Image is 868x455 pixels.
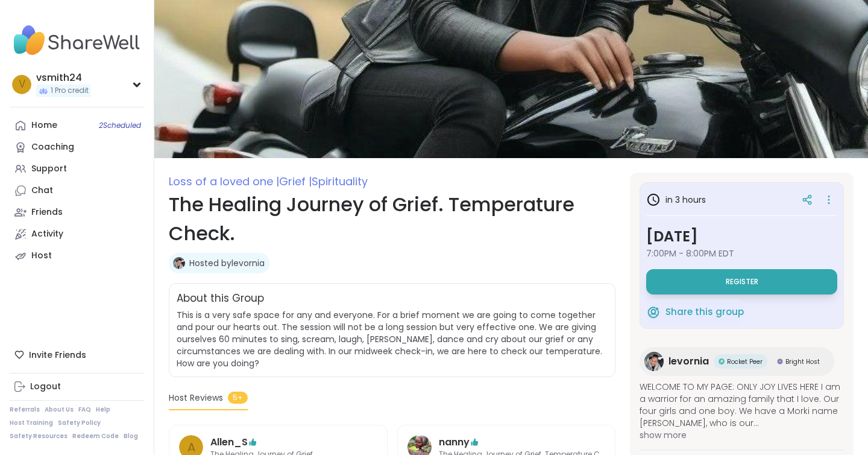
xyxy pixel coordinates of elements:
[31,141,74,153] div: Coaching
[10,419,53,427] a: Host Training
[727,357,763,366] span: Rocket Peer
[668,354,709,369] span: levornia
[646,226,837,247] h3: [DATE]
[10,376,144,398] a: Logout
[726,277,758,287] span: Register
[10,180,144,202] a: Chat
[10,406,40,414] a: Referrals
[173,257,185,269] img: levornia
[78,406,91,414] a: FAQ
[31,163,67,175] div: Support
[10,158,144,180] a: Support
[19,77,25,92] span: v
[31,206,63,218] div: Friends
[665,305,744,319] span: Share this group
[640,429,844,441] span: show more
[31,185,53,197] div: Chat
[72,432,119,441] a: Redeem Code
[228,392,248,404] span: 5+
[10,223,144,245] a: Activity
[169,174,279,189] span: Loss of a loved one |
[439,435,470,450] a: nanny
[10,245,144,267] a: Host
[10,202,144,223] a: Friends
[10,19,144,62] img: ShareWell Nav Logo
[646,269,837,294] button: Register
[10,115,144,136] a: Home2Scheduled
[31,228,63,240] div: Activity
[646,299,744,325] button: Share this group
[785,357,820,366] span: Bright Host
[124,432,138,441] a: Blog
[10,136,144,158] a: Coaching
[210,435,248,450] a: Allen_S
[169,190,615,248] h1: The Healing Journey of Grief. Temperature Check.
[177,291,264,307] h2: About this Group
[30,381,61,393] div: Logout
[189,257,265,269] a: Hosted bylevornia
[51,86,89,96] span: 1 Pro credit
[640,381,844,429] span: WELCOME TO MY PAGE: ONLY JOY LIVES HERE I am a warrior for an amazing family that I love. Our fou...
[640,347,834,376] a: levornialevorniaRocket PeerRocket PeerBright HostBright Host
[279,174,312,189] span: Grief |
[646,305,661,319] img: ShareWell Logomark
[777,358,783,364] img: Bright Host
[646,192,706,207] h3: in 3 hours
[96,406,110,414] a: Help
[31,250,52,262] div: Host
[36,71,91,84] div: vsmith24
[646,247,837,259] span: 7:00PM - 8:00PM EDT
[644,352,664,371] img: levornia
[169,392,223,404] span: Host Reviews
[10,344,144,366] div: Invite Friends
[58,419,101,427] a: Safety Policy
[719,358,725,364] img: Rocket Peer
[177,309,602,369] span: This is a very safe space for any and everyone. For a brief moment we are going to come together ...
[312,174,368,189] span: Spirituality
[45,406,74,414] a: About Us
[10,432,68,441] a: Safety Resources
[99,121,141,130] span: 2 Scheduled
[31,119,57,132] div: Home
